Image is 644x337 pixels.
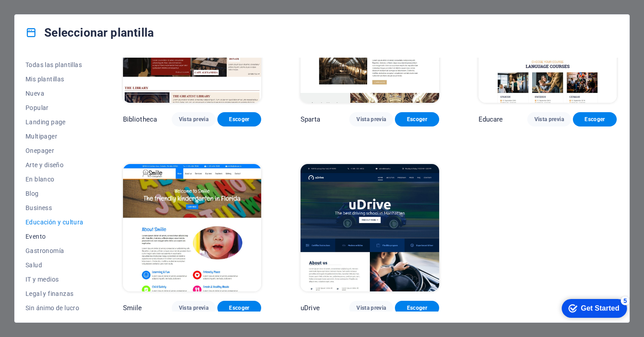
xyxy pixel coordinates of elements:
button: Evento [25,229,84,244]
button: En blanco [25,172,84,186]
button: Sin ánimo de lucro [25,301,84,315]
button: Popular [25,101,84,115]
p: Smiile [123,303,142,312]
button: IT y medios [25,272,84,286]
button: Educación y cultura [25,215,84,229]
span: Escoger [580,116,610,123]
button: Vista previa [527,112,571,126]
button: Vista previa [349,112,393,126]
img: Smiile [123,164,261,291]
span: Salud [25,261,84,269]
button: Escoger [395,301,439,315]
span: Landing page [25,118,84,126]
p: Sparta [301,115,320,124]
span: Escoger [225,304,254,312]
span: Educación y cultura [25,219,84,226]
span: Mis plantillas [25,76,84,83]
span: Vista previa [179,116,208,123]
span: Vista previa [179,304,208,312]
span: Onepager [25,147,84,154]
div: Get Started 5 items remaining, 0% complete [7,4,72,23]
span: Popular [25,104,84,111]
button: Multipager [25,129,84,143]
h4: Seleccionar plantilla [25,25,154,40]
button: Blog [25,186,84,201]
span: Escoger [402,116,432,123]
button: Nueva [25,86,84,101]
button: Onepager [25,143,84,158]
span: En blanco [25,176,84,183]
button: Mis plantillas [25,72,84,86]
button: Vista previa [349,301,393,315]
span: Nueva [25,90,84,97]
button: Gastronomía [25,244,84,258]
button: Business [25,201,84,215]
button: Vista previa [172,301,216,315]
p: uDrive [301,303,320,312]
span: Legal y finanzas [25,290,84,297]
span: Evento [25,233,84,240]
img: uDrive [301,164,439,291]
span: Multipager [25,133,84,140]
button: Salud [25,258,84,272]
button: Arte y diseño [25,158,84,172]
span: Sin ánimo de lucro [25,304,84,312]
button: Vista previa [172,112,216,126]
button: Landing page [25,115,84,129]
span: Todas las plantillas [25,61,84,68]
button: Todas las plantillas [25,58,84,72]
span: Vista previa [356,304,386,312]
button: Legal y finanzas [25,286,84,301]
span: Escoger [402,304,432,312]
span: Arte y diseño [25,161,84,168]
span: Escoger [225,116,254,123]
span: Vista previa [356,116,386,123]
p: Bibliotheca [123,115,157,124]
button: Escoger [395,112,439,126]
button: Escoger [217,112,261,126]
span: IT y medios [25,276,84,283]
p: Educare [479,115,503,124]
button: Escoger [573,112,617,126]
span: Vista previa [534,116,564,123]
span: Gastronomía [25,247,84,254]
span: Business [25,204,84,211]
button: Escoger [217,301,261,315]
div: Get Started [26,10,65,18]
div: 5 [66,2,75,11]
span: Blog [25,190,84,197]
